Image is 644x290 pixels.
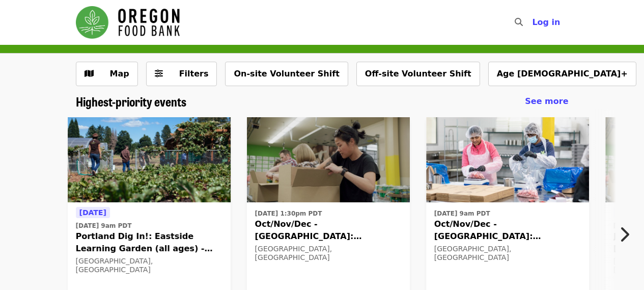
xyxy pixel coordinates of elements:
[68,117,231,203] img: Portland Dig In!: Eastside Learning Garden (all ages) - Aug/Sept/Oct organized by Oregon Food Bank
[76,6,180,39] img: Oregon Food Bank - Home
[79,208,106,217] span: [DATE]
[68,94,577,109] div: Highest-priority events
[524,12,568,33] button: Log in
[146,62,217,86] button: Filters (0 selected)
[426,117,589,203] img: Oct/Nov/Dec - Beaverton: Repack/Sort (age 10+) organized by Oregon Food Bank
[76,221,132,230] time: [DATE] 9am PDT
[76,62,138,86] button: Show map view
[255,218,402,243] span: Oct/Nov/Dec - [GEOGRAPHIC_DATA]: Repack/Sort (age [DEMOGRAPHIC_DATA]+)
[434,245,581,262] div: [GEOGRAPHIC_DATA], [GEOGRAPHIC_DATA]
[255,245,402,262] div: [GEOGRAPHIC_DATA], [GEOGRAPHIC_DATA]
[619,225,629,244] i: chevron-right icon
[532,17,560,27] span: Log in
[179,69,209,78] span: Filters
[76,92,186,110] span: Highest-priority events
[434,209,490,218] time: [DATE] 9am PDT
[85,69,94,78] i: map icon
[434,218,581,243] span: Oct/Nov/Dec - [GEOGRAPHIC_DATA]: Repack/Sort (age [DEMOGRAPHIC_DATA]+)
[610,220,644,249] button: Next item
[76,230,222,255] span: Portland Dig In!: Eastside Learning Garden (all ages) - Aug/Sept/Oct
[247,117,410,203] img: Oct/Nov/Dec - Portland: Repack/Sort (age 8+) organized by Oregon Food Bank
[356,62,480,86] button: Off-site Volunteer Shift
[76,94,186,109] a: Highest-priority events
[225,62,348,86] button: On-site Volunteer Shift
[525,95,568,108] a: See more
[76,257,222,274] div: [GEOGRAPHIC_DATA], [GEOGRAPHIC_DATA]
[155,69,163,78] i: sliders-h icon
[515,17,523,27] i: search icon
[529,10,537,35] input: Search
[488,62,636,86] button: Age [DEMOGRAPHIC_DATA]+
[525,96,568,106] span: See more
[110,69,129,78] span: Map
[255,209,322,218] time: [DATE] 1:30pm PDT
